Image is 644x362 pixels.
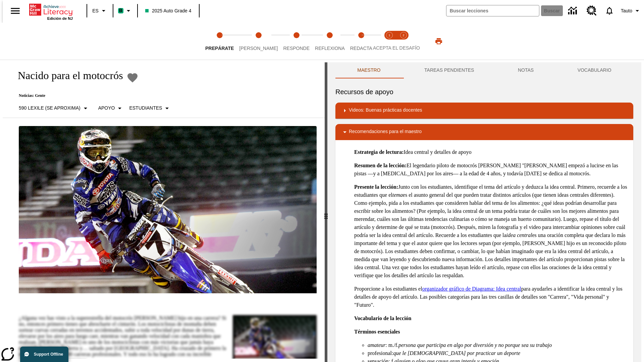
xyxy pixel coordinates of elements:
[349,107,422,115] p: Videos: Buenas prácticas docentes
[354,163,407,168] strong: Resumen de la lección:
[11,69,123,82] h1: Nacido para el motocrós
[29,2,73,20] div: Portada
[368,341,628,349] li: : m./f.
[564,2,583,20] a: Centro de información
[119,6,122,15] span: B
[354,184,398,190] strong: Presente la lección:
[601,2,618,19] a: Notificaciones
[89,5,111,17] button: Lenguaje: ES, Selecciona un idioma
[368,349,628,357] li: profesional:
[315,46,345,51] span: Reflexiona
[5,1,25,21] button: Abrir el menú lateral
[34,352,63,357] span: Support Offline
[349,128,422,136] p: Recomendaciones para el maestro
[354,315,412,321] strong: Vocabulario de la lección
[126,72,139,83] button: Añadir a mis Favoritas - Nacido para el motocrós
[11,93,174,98] p: Noticias: Gente
[239,46,278,51] span: [PERSON_NAME]
[354,329,400,335] strong: Términos esenciales
[335,103,633,119] div: Videos: Buenas prácticas docentes
[278,23,315,60] button: Responde step 3 of 5
[380,23,399,60] button: Acepta el desafío lee step 1 of 2
[621,7,632,14] span: Tauto
[555,62,633,78] button: VOCABULARIO
[92,7,99,14] span: ES
[327,62,641,362] div: activity
[506,232,532,238] em: idea central
[19,126,317,294] img: El corredor de motocrós James Stewart vuela por los aires en su motocicleta de montaña
[428,35,449,47] button: Imprimir
[393,350,520,356] em: que le [DEMOGRAPHIC_DATA] por practicar un deporte
[354,183,628,280] p: Junto con los estudiantes, identifique el tema del artículo y deduzca la idea central. Primero, r...
[145,7,192,14] span: 2025 Auto Grade 4
[446,5,539,16] input: Buscar campo
[354,148,628,156] p: Idea central y detalles de apoyo
[19,105,80,112] p: 590 Lexile (Se aproxima)
[354,149,404,155] strong: Estrategia de lectura:
[335,62,402,78] button: Maestro
[16,102,92,114] button: Seleccione Lexile, 590 Lexile (Se aproxima)
[205,46,234,51] span: Prepárate
[496,62,556,78] button: NOTAS
[373,45,420,51] span: ACEPTA EL DESAFÍO
[126,102,174,114] button: Seleccionar estudiante
[310,23,350,60] button: Reflexiona step 4 of 5
[335,62,633,78] div: Instructional Panel Tabs
[335,124,633,140] div: Recomendaciones para el maestro
[388,34,390,37] text: 1
[402,34,404,37] text: 2
[325,62,327,362] div: Pulsa la tecla de intro o la barra espaciadora y luego presiona las flechas de derecha e izquierd...
[394,23,413,60] button: Acepta el desafío contesta step 2 of 2
[129,105,162,112] p: Estudiantes
[422,286,521,292] a: organizador gráfico de Diagrama: Idea central
[350,46,372,51] span: Redacta
[20,347,68,362] button: Support Offline
[96,102,127,114] button: Tipo de apoyo, Apoyo
[368,342,385,348] em: amateur
[354,162,628,178] p: El legendario piloto de motocrós [PERSON_NAME] "[PERSON_NAME] empezó a lucirse en las pistas —y a...
[335,86,633,97] h6: Recursos de apoyo
[47,16,73,20] span: Edición de NJ
[354,285,628,309] p: Proporcione a los estudiantes el para ayudarles a identificar la idea central y los detalles de a...
[200,23,239,60] button: Prepárate step 1 of 5
[398,342,552,348] em: persona que participa en algo por diversión y no porque sea su trabajo
[115,5,135,17] button: Boost El color de la clase es verde menta. Cambiar el color de la clase.
[392,192,403,198] em: tema
[345,23,378,60] button: Redacta step 5 of 5
[234,23,283,60] button: Lee step 2 of 5
[618,5,644,17] button: Perfil/Configuración
[3,62,325,359] div: reading
[583,2,601,20] a: Centro de recursos, Se abrirá en una pestaña nueva.
[283,46,310,51] span: Responde
[98,105,115,112] p: Apoyo
[402,62,496,78] button: TAREAS PENDIENTES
